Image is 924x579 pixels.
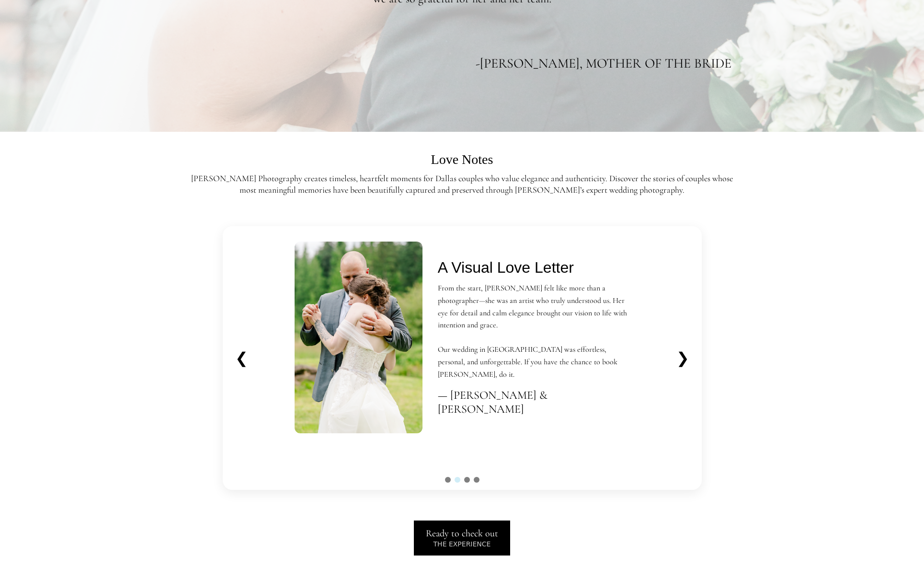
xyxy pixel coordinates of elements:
[438,251,629,287] h2: Quietly Stunning — Perfectly Captured
[431,152,493,167] span: Love Notes
[414,521,510,556] a: Ready to check out THE EXPERIENCE
[438,410,629,424] div: — Augusta & [PERSON_NAME]
[433,540,491,548] span: THE EXPERIENCE
[426,528,498,539] span: Ready to check out
[193,55,731,72] h2: -[PERSON_NAME], MOTHER OF THE BRIDE
[295,242,422,433] img: Need to change this to reflect image for review.
[438,292,629,403] p: [PERSON_NAME]’s work is nothing short of art. From our engagement session to our wedding day, her...
[228,345,256,371] button: ❮
[669,345,697,371] button: ❯
[184,173,740,196] p: [PERSON_NAME] Photography creates timeless, heartfelt moments for Dallas couples who value elegan...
